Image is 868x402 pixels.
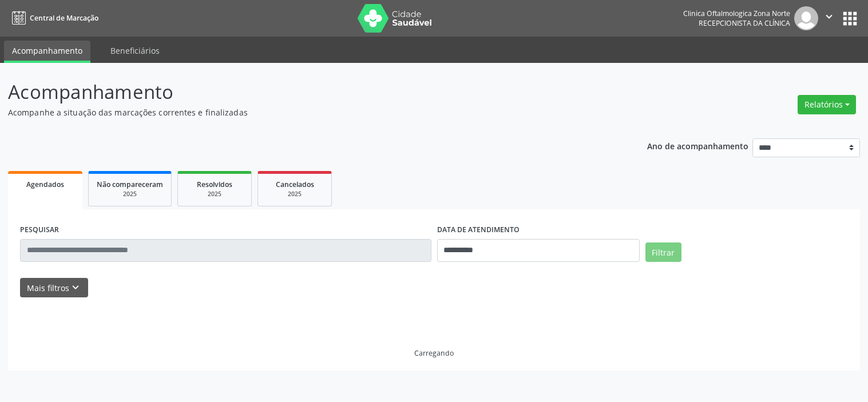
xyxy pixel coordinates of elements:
[818,6,840,30] button: 
[266,190,323,198] div: 2025
[437,221,520,239] label: DATA DE ATENDIMENTO
[798,95,856,114] button: Relatórios
[683,9,790,18] div: Clinica Oftalmologica Zona Norte
[276,180,314,189] span: Cancelados
[414,348,454,358] div: Carregando
[8,9,98,27] a: Central de Marcação
[794,6,818,30] img: img
[69,281,82,294] i: keyboard_arrow_down
[97,190,163,198] div: 2025
[645,242,681,262] button: Filtrar
[699,18,790,28] span: Recepcionista da clínica
[4,41,90,63] a: Acompanhamento
[186,190,243,198] div: 2025
[197,180,232,189] span: Resolvidos
[102,41,168,61] a: Beneficiários
[8,106,604,118] p: Acompanhe a situação das marcações correntes e finalizadas
[30,13,98,23] span: Central de Marcação
[97,180,163,189] span: Não compareceram
[823,10,835,23] i: 
[647,138,748,153] p: Ano de acompanhamento
[840,9,860,29] button: apps
[20,221,59,239] label: PESQUISAR
[26,180,64,189] span: Agendados
[20,278,88,298] button: Mais filtroskeyboard_arrow_down
[8,78,604,106] p: Acompanhamento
